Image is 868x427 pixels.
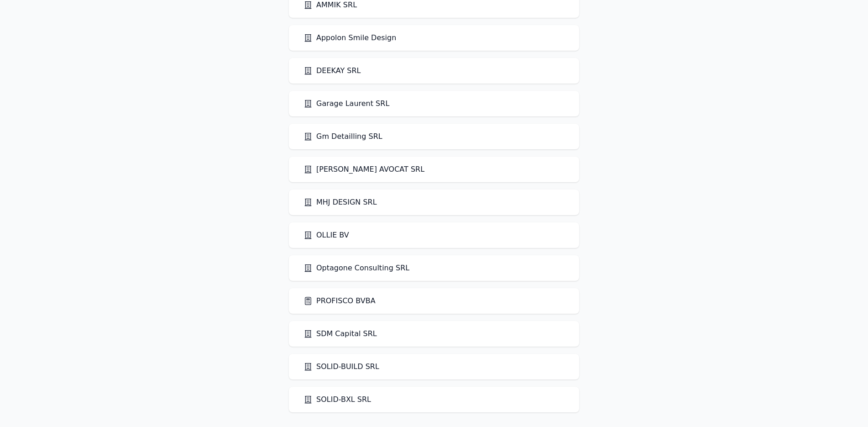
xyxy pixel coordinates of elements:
[303,197,377,208] a: MHJ DESIGN SRL
[303,263,409,274] a: Optagone Consulting SRL
[303,32,396,43] a: Appolon Smile Design
[303,164,424,175] a: [PERSON_NAME] AVOCAT SRL
[303,230,349,241] a: OLLIE BV
[303,361,379,372] a: SOLID-BUILD SRL
[303,295,376,306] a: PROFISCO BVBA
[303,328,377,339] a: SDM Capital SRL
[303,98,389,109] a: Garage Laurent SRL
[303,394,371,405] a: SOLID-BXL SRL
[303,65,361,76] a: DEEKAY SRL
[303,131,382,142] a: Gm Detailling SRL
